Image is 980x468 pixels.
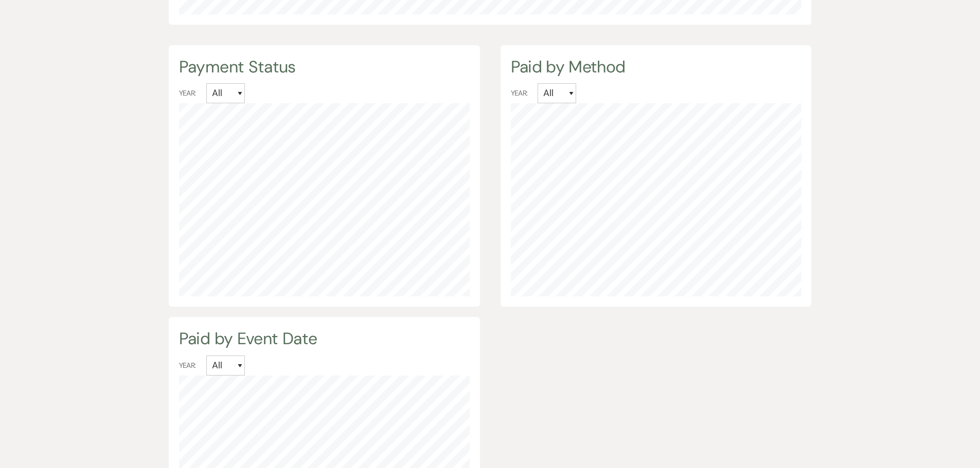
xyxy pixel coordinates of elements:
[511,55,801,79] h4: Paid by Method
[511,88,528,99] span: Year:
[179,360,196,371] span: Year:
[179,327,470,350] h4: Paid by Event Date
[179,88,196,99] span: Year:
[179,55,470,79] h4: Payment Status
